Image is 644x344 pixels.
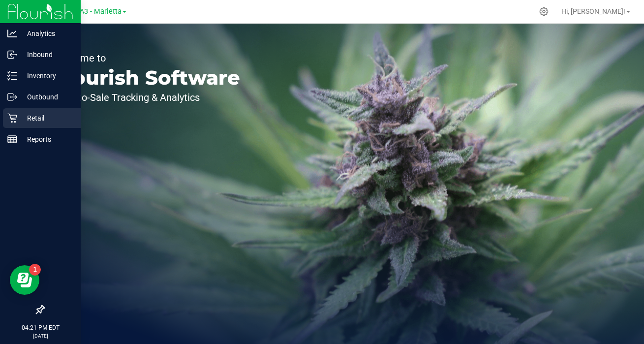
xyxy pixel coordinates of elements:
[7,71,17,81] inline-svg: Inventory
[7,134,17,144] inline-svg: Reports
[17,133,76,145] p: Reports
[17,112,76,124] p: Retail
[7,29,17,38] inline-svg: Analytics
[29,264,41,276] iframe: Resource center unread badge
[7,113,17,123] inline-svg: Retail
[53,53,240,63] p: Welcome to
[10,265,39,295] iframe: Resource center
[7,92,17,102] inline-svg: Outbound
[4,323,76,332] p: 04:21 PM EDT
[17,70,76,82] p: Inventory
[17,91,76,103] p: Outbound
[4,332,76,340] p: [DATE]
[75,7,122,16] span: GA3 - Marietta
[53,93,240,102] p: Seed-to-Sale Tracking & Analytics
[561,7,625,15] span: Hi, [PERSON_NAME]!
[538,7,550,16] div: Manage settings
[17,49,76,61] p: Inbound
[7,50,17,60] inline-svg: Inbound
[17,28,76,39] p: Analytics
[53,68,240,88] p: Flourish Software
